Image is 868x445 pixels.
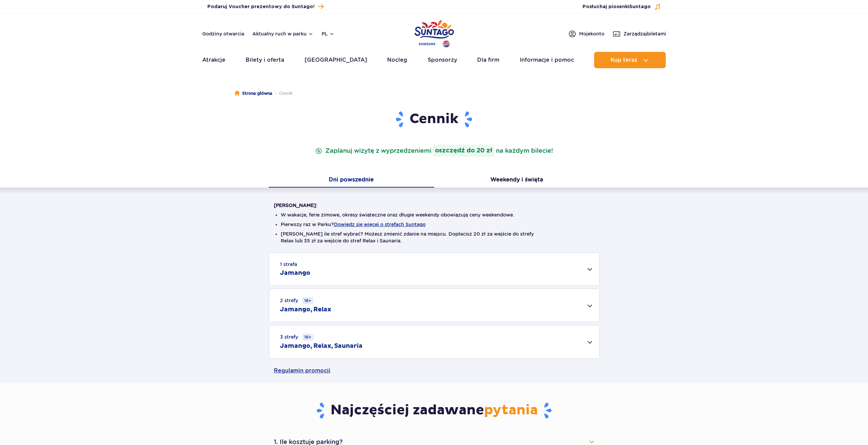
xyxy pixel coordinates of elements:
a: Sponsorzy [428,52,457,68]
li: Pierwszy raz w Parku? [281,221,588,228]
a: Dla firm [477,52,499,68]
button: Posłuchaj piosenkiSuntago [583,3,661,10]
small: 16+ [302,333,313,341]
small: 3 strefy [280,333,313,341]
a: Atrakcje [202,52,225,68]
span: Suntago [629,4,651,9]
button: Aktualny ruch w parku [252,31,313,36]
span: Moje konto [579,30,604,37]
a: [GEOGRAPHIC_DATA] [305,52,367,68]
button: Dowiedz się więcej o strefach Suntago [334,222,426,227]
a: Bilety i oferta [246,52,284,68]
span: Posłuchaj piosenki [583,3,651,10]
p: Zaplanuj wizytę z wyprzedzeniem na każdym bilecie! [314,145,554,157]
span: Kup teraz [610,57,637,63]
h2: Jamango, Relax, Saunaria [280,342,363,350]
h2: Jamango [280,269,310,277]
button: pl [322,30,335,37]
a: Park of Poland [414,17,454,48]
a: Podaruj Voucher prezentowy do Suntago! [207,2,324,11]
button: Kup teraz [594,52,666,68]
a: Regulamin promocji [274,359,594,383]
li: [PERSON_NAME] ile stref wybrać? Możesz zmienić zdanie na miejscu. Dopłacisz 20 zł za wejście do s... [281,231,588,244]
a: Informacje i pomoc [520,52,574,68]
button: Weekendy i święta [434,173,600,188]
button: Dni powszednie [269,173,434,188]
span: pytania [484,402,538,419]
a: Nocleg [387,52,407,68]
a: Zarządzajbiletami [613,30,666,38]
h2: Jamango, Relax [280,306,331,314]
strong: oszczędź do 20 zł [433,145,495,157]
h3: Najczęściej zadawane [274,402,594,419]
a: Strona główna [235,90,272,97]
li: Cennik [272,90,293,97]
a: Godziny otwarcia [202,30,244,37]
span: Zarządzaj biletami [623,30,666,37]
strong: [PERSON_NAME]: [274,203,317,208]
small: 16+ [302,297,313,304]
a: Mojekonto [568,30,604,38]
small: 2 strefy [280,297,313,304]
li: W wakacje, ferie zimowe, okresy świąteczne oraz długie weekendy obowiązują ceny weekendowe. [281,211,588,218]
h1: Cennik [274,110,594,128]
small: 1 strefa [280,261,297,268]
span: Podaruj Voucher prezentowy do Suntago! [207,3,314,10]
